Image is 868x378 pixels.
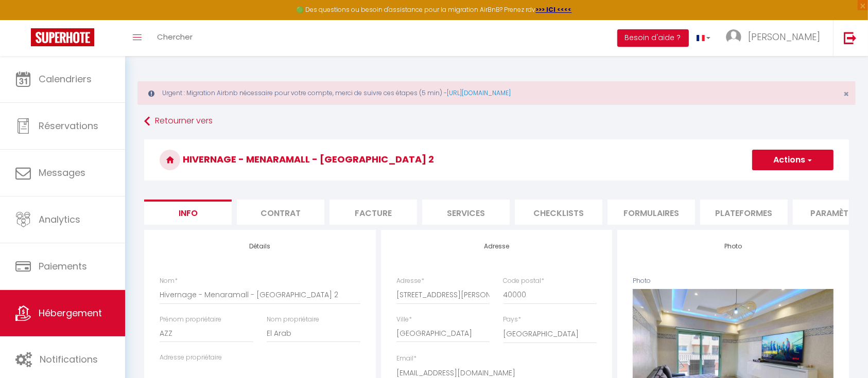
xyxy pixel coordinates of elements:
div: Urgent : Migration Airbnb nécessaire pour votre compte, merci de suivre ces étapes (5 min) - [137,81,856,105]
span: Hébergement [39,307,102,319]
img: Super Booking [31,28,94,46]
span: Paiements [39,260,87,273]
span: Calendriers [39,73,92,85]
li: Info [144,200,232,225]
li: Facture [329,200,417,225]
a: Retourner vers [144,112,849,131]
img: logout [844,31,857,44]
h4: Adresse [396,243,597,250]
label: Photo [633,276,651,286]
a: Chercher [149,20,200,56]
label: Adresse propriétaire [160,353,222,363]
button: Besoin d'aide ? [617,29,689,47]
h4: Photo [633,243,834,250]
img: ... [726,29,741,45]
label: Nom propriétaire [267,315,319,325]
label: Adresse [396,276,424,286]
label: Pays [504,315,522,325]
span: [PERSON_NAME] [748,30,820,43]
span: Analytics [39,213,80,226]
li: Formulaires [607,200,695,225]
li: Plateformes [700,200,788,225]
label: Ville [396,315,412,325]
span: Chercher [157,31,193,42]
li: Contrat [237,200,324,225]
label: Email [396,354,416,364]
a: >>> ICI <<<< [536,5,572,14]
span: Messages [39,166,85,179]
label: Prénom propriétaire [160,315,221,325]
h4: Détails [160,243,360,250]
button: Close [843,89,849,99]
li: Services [422,200,510,225]
label: Code postal [504,276,545,286]
a: [URL][DOMAIN_NAME] [447,88,511,97]
h3: Hivernage - Menaramall - [GEOGRAPHIC_DATA] 2 [144,139,849,181]
span: Notifications [40,353,98,366]
a: ... [PERSON_NAME] [718,20,833,56]
label: Nom [160,276,178,286]
span: × [843,87,849,100]
span: Réservations [39,119,98,132]
button: Actions [752,150,834,170]
li: Checklists [515,200,602,225]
